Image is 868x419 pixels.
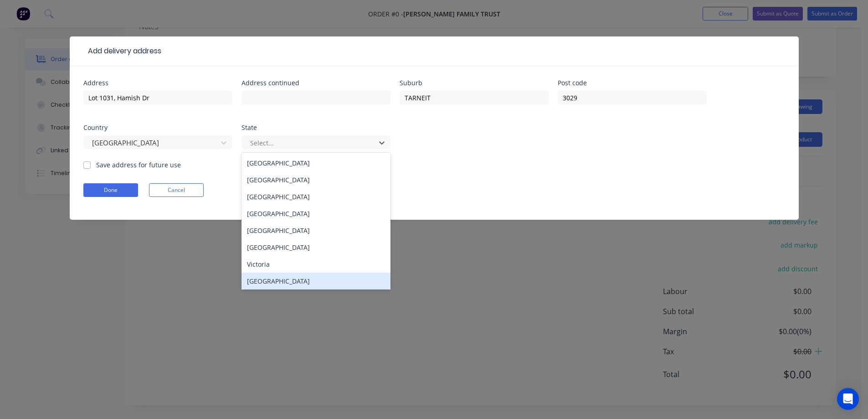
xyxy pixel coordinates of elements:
button: Cancel [149,183,204,197]
div: Address [83,80,232,86]
div: Country [83,124,232,131]
div: [GEOGRAPHIC_DATA] [241,171,390,188]
div: Open Intercom Messenger [837,388,859,410]
div: Post code [558,80,707,86]
button: Done [83,183,138,197]
div: [GEOGRAPHIC_DATA] [241,239,390,256]
div: [GEOGRAPHIC_DATA] [241,155,390,171]
div: [GEOGRAPHIC_DATA] [241,222,390,239]
div: Address continued [241,80,390,86]
div: State [241,124,390,131]
div: [GEOGRAPHIC_DATA] [241,273,390,290]
div: [GEOGRAPHIC_DATA] [241,188,390,205]
div: Suburb [400,80,549,86]
div: Victoria [241,256,390,273]
div: [GEOGRAPHIC_DATA] [241,205,390,222]
div: Add delivery address [83,46,161,57]
label: Save address for future use [96,160,181,170]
